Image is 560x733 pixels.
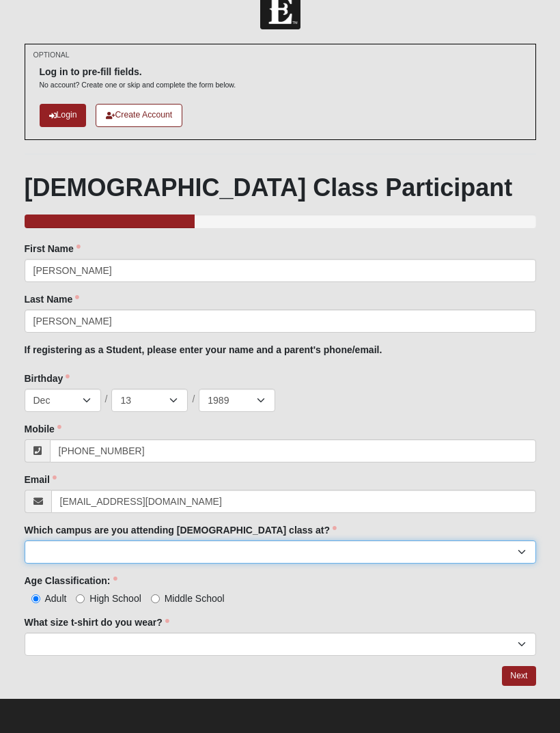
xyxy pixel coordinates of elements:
b: If registering as a Student, please enter your name and a parent's phone/email. [25,344,382,355]
label: What size t-shirt do you wear? [25,616,169,629]
span: / [105,392,108,407]
label: Age Classification: [25,574,117,587]
label: Birthday [25,372,70,385]
a: Create Account [96,104,182,126]
input: Middle School [151,594,160,603]
span: Adult [45,593,67,604]
small: OPTIONAL [33,50,70,60]
label: First Name [25,242,81,255]
a: Login [40,104,87,126]
label: Email [25,473,57,486]
h1: [DEMOGRAPHIC_DATA] Class Participant [25,173,536,202]
span: / [192,392,195,407]
span: Middle School [165,593,225,604]
span: High School [89,593,141,604]
label: Which campus are you attending [DEMOGRAPHIC_DATA] class at? [25,523,337,537]
label: Mobile [25,422,61,436]
a: Next [502,666,535,686]
h6: Log in to pre-fill fields. [40,66,236,78]
p: No account? Create one or skip and complete the form below. [40,80,236,90]
label: Last Name [25,292,80,306]
input: Adult [31,594,40,603]
input: High School [76,594,85,603]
